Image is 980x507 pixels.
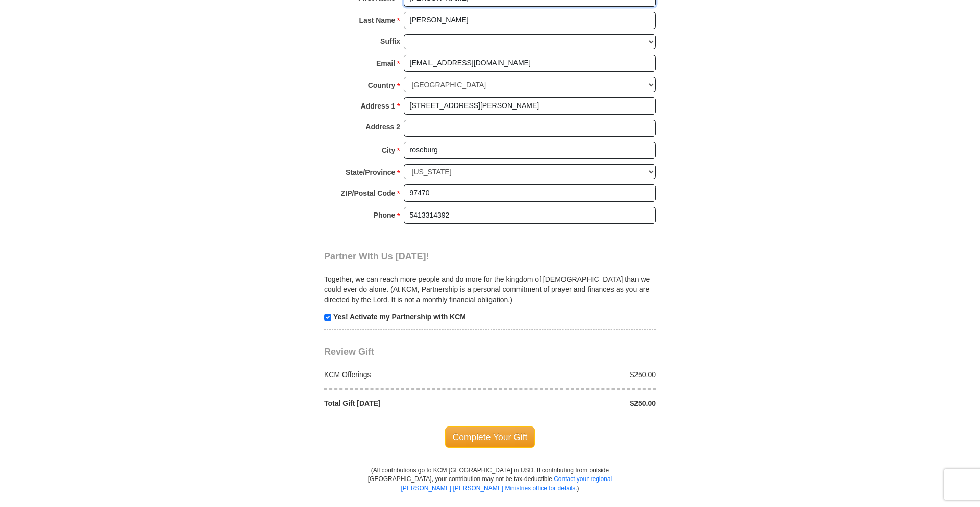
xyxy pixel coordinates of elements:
strong: Email [376,56,395,70]
div: $250.00 [490,369,661,380]
a: Contact your regional [PERSON_NAME] [PERSON_NAME] Ministries office for details. [401,475,612,491]
strong: City [382,143,395,157]
strong: Address 1 [361,99,396,113]
strong: Last Name [359,13,396,28]
strong: Yes! Activate my Partnership with KCM [333,313,466,321]
div: Total Gift [DATE] [319,398,491,408]
span: Complete Your Gift [445,426,535,448]
strong: Phone [374,208,396,222]
div: $250.00 [490,398,661,408]
strong: ZIP/Postal Code [341,186,396,200]
p: Together, we can reach more people and do more for the kingdom of [DEMOGRAPHIC_DATA] than we coul... [324,274,656,305]
div: KCM Offerings [319,369,491,380]
span: Partner With Us [DATE]! [324,251,429,261]
strong: Address 2 [365,120,400,134]
strong: Country [368,78,396,92]
strong: State/Province [346,165,395,179]
strong: Suffix [380,34,400,48]
span: Review Gift [324,346,374,357]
